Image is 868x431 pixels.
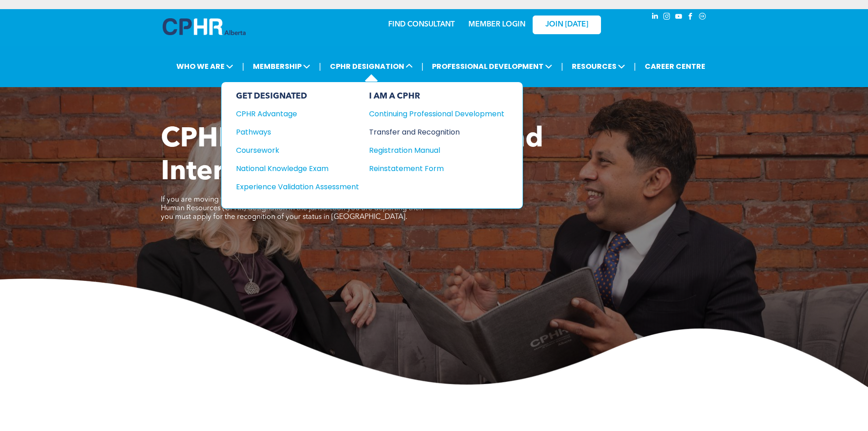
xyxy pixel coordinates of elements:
[236,181,347,192] div: Experience Validation Assessment
[369,145,504,156] a: Registration Manual
[161,126,543,186] span: CPHR Provincial Transfer and International Recognition
[369,163,491,174] div: Reinstatement Form
[242,57,244,76] li: |
[236,145,347,156] div: Coursework
[236,126,347,138] div: Pathways
[421,57,424,76] li: |
[369,145,491,156] div: Registration Manual
[236,108,347,119] div: CPHR Advantage
[236,91,359,101] div: GET DESIGNATED
[545,21,588,29] span: JOIN [DATE]
[236,126,359,138] a: Pathways
[650,11,660,24] a: linkedin
[642,58,708,75] a: CAREER CENTRE
[236,108,359,119] a: CPHR Advantage
[161,196,426,221] span: If you are moving to [GEOGRAPHIC_DATA] and hold a Chartered Professional in Human Resources (CPHR...
[327,58,416,75] span: CPHR DESIGNATION
[250,58,313,75] span: MEMBERSHIP
[369,91,504,101] div: I AM A CPHR
[369,126,504,138] a: Transfer and Recognition
[698,11,708,24] a: Social network
[369,163,504,174] a: Reinstatement Form
[662,11,672,24] a: instagram
[369,108,491,119] div: Continuing Professional Development
[429,58,555,75] span: PROFESSIONAL DEVELOPMENT
[634,57,636,76] li: |
[236,163,359,174] a: National Knowledge Exam
[569,58,628,75] span: RESOURCES
[686,11,696,24] a: facebook
[674,11,684,24] a: youtube
[533,16,601,34] a: JOIN [DATE]
[561,57,563,76] li: |
[319,57,321,76] li: |
[236,163,347,174] div: National Knowledge Exam
[468,21,525,28] a: MEMBER LOGIN
[236,181,359,192] a: Experience Validation Assessment
[236,145,359,156] a: Coursework
[369,108,504,119] a: Continuing Professional Development
[163,18,246,35] img: A blue and white logo for cp alberta
[174,58,236,75] span: WHO WE ARE
[388,21,455,28] a: FIND CONSULTANT
[369,126,491,138] div: Transfer and Recognition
